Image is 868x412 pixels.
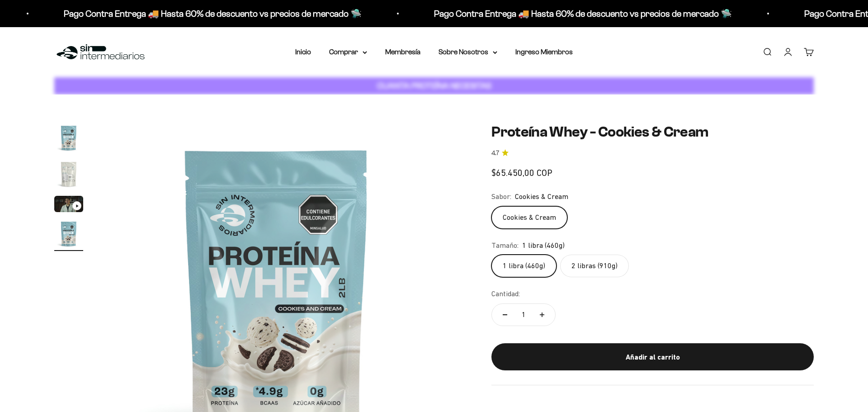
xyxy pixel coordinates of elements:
[385,48,420,56] a: Membresía
[509,351,796,363] div: Añadir al carrito
[515,191,568,203] span: Cookies & Cream
[491,148,499,158] span: 4.7
[54,123,83,152] img: Proteína Whey - Cookies & Cream
[491,191,511,203] legend: Sabor:
[54,196,83,215] button: Ir al artículo 3
[54,160,83,189] img: Proteína Whey - Cookies & Cream
[377,81,491,90] strong: CUANTA PROTEÍNA NECESITAS
[515,48,573,56] a: Ingreso Miembros
[491,288,520,300] label: Cantidad:
[64,6,362,21] p: Pago Contra Entrega 🚚 Hasta 60% de descuento vs precios de mercado 🛸
[434,6,732,21] p: Pago Contra Entrega 🚚 Hasta 60% de descuento vs precios de mercado 🛸
[491,240,519,251] legend: Tamaño:
[491,123,814,141] h1: Proteína Whey - Cookies & Cream
[529,304,555,326] button: Aumentar cantidad
[54,123,83,155] button: Ir al artículo 1
[329,46,367,58] summary: Comprar
[492,304,518,326] button: Reducir cantidad
[491,343,814,370] button: Añadir al carrito
[54,160,83,191] button: Ir al artículo 2
[522,240,565,251] span: 1 libra (460g)
[54,219,83,251] button: Ir al artículo 4
[54,219,83,248] img: Proteína Whey - Cookies & Cream
[491,166,552,180] sale-price: $65.450,00 COP
[295,48,311,56] a: Inicio
[439,46,497,58] summary: Sobre Nosotros
[491,148,814,158] a: 4.74.7 de 5.0 estrellas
